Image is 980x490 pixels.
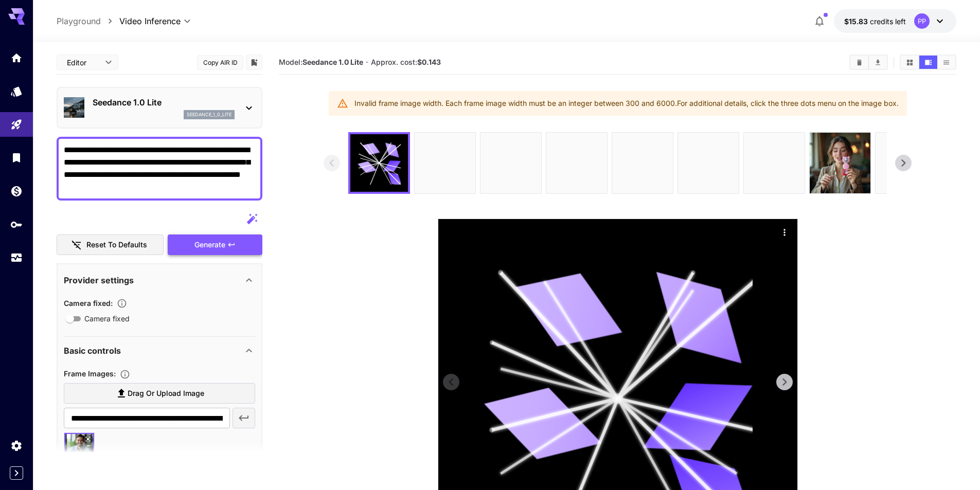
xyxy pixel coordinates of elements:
[546,133,607,193] img: 98CKTMAAAABklEQVQDAGeiCcH3zmS1AAAAAElFTkSuQmCC
[900,55,956,70] div: Show media in grid viewShow media in video viewShow media in list view
[10,248,23,261] div: Usage
[10,218,23,231] div: API Keys
[417,58,441,66] b: $0.143
[168,234,262,256] button: Generate
[10,439,23,452] div: Settings
[834,9,956,33] button: $15.83146PP
[810,133,870,193] img: svVY6wAAAAZJREFUAwDpNARTqHnt2gAAAABJRU5ErkJggg==
[914,13,930,29] div: PP
[302,58,363,66] b: Seedance 1.0 Lite
[901,56,919,69] button: Show media in grid view
[919,56,937,69] button: Show media in video view
[84,313,130,324] span: Camera fixed
[678,133,739,193] img: 60FRXIAAAAGSURBVAMA8fUFATHHb0QAAAAASUVORK5CYII=
[415,133,475,193] img: 9U4B4dAAAABklEQVQDAEsxBcFOyj2WAAAAAElFTkSuQmCC
[366,56,368,68] p: ·
[64,299,113,307] span: Camera fixed :
[850,56,868,69] button: Clear All
[64,369,116,378] span: Frame Images :
[849,55,888,70] div: Clear AllDownload All
[67,57,99,68] span: Editor
[197,55,243,70] button: Copy AIR ID
[93,96,235,108] p: Seedance 1.0 Lite
[10,185,23,197] div: Wallet
[187,111,231,118] p: seedance_1_0_lite
[10,82,23,95] div: Models
[10,151,23,164] div: Library
[876,133,936,193] img: 60FRXIAAAAGSURBVAMA8fUFATHHb0QAAAAASUVORK5CYII=
[744,133,805,193] img: 60FRXIAAAAGSURBVAMA8fUFATHHb0QAAAAASUVORK5CYII=
[119,15,181,27] span: Video Inference
[64,274,134,286] p: Provider settings
[64,383,255,404] label: Drag or upload image
[10,466,23,480] button: Expand sidebar
[844,16,906,27] div: $15.83146
[64,344,121,357] p: Basic controls
[870,17,906,26] span: credits left
[869,56,887,69] button: Download All
[844,17,870,26] span: $15.83
[64,268,255,293] div: Provider settings
[10,48,23,61] div: Home
[480,133,541,193] img: 9U4B4dAAAABklEQVQDAEsxBcFOyj2WAAAAAElFTkSuQmCC
[57,15,101,27] a: Playground
[57,15,119,27] nav: breadcrumb
[279,58,363,66] span: Model:
[250,56,259,68] button: Add to library
[777,224,792,240] div: Actions
[128,387,204,400] span: Drag or upload image
[116,369,134,379] button: Upload frame images.
[57,234,164,256] button: Reset to defaults
[10,118,23,131] div: Playground
[937,56,955,69] button: Show media in list view
[194,239,225,251] span: Generate
[371,58,441,66] span: Approx. cost:
[612,133,673,193] img: 60FRXIAAAAGSURBVAMA8fUFATHHb0QAAAAASUVORK5CYII=
[64,92,255,123] div: Seedance 1.0 Liteseedance_1_0_lite
[354,94,899,113] div: Invalid frame image width. Each frame image width must be an integer between 300 and 6000. For ad...
[64,338,255,363] div: Basic controls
